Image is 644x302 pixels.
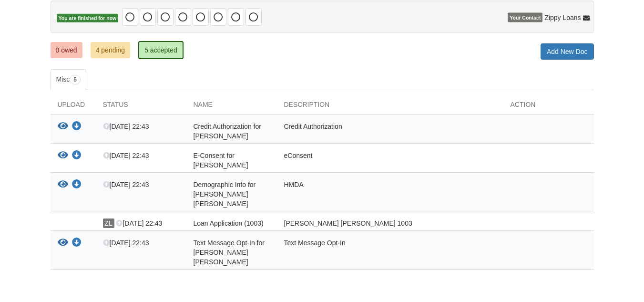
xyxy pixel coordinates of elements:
button: View E-Consent for William Jackson [58,151,68,161]
span: Zippy Loans [544,13,581,22]
a: Download Credit Authorization for William Jackson [72,123,82,131]
a: Download E-Consent for William Jackson [72,152,82,160]
span: [DATE] 22:43 [103,181,149,188]
a: 4 pending [91,42,131,58]
span: E-Consent for [PERSON_NAME] [194,152,248,169]
span: Loan Application (1003) [194,219,264,227]
span: 5 [70,75,81,84]
span: Demographic Info for [PERSON_NAME] [PERSON_NAME] [194,181,256,208]
span: Your Contact [508,13,542,22]
span: You are finished for now [57,14,119,23]
div: Credit Authorization [277,122,503,141]
a: 0 owed [51,42,82,58]
div: Action [503,100,594,114]
div: Upload [51,100,96,114]
div: [PERSON_NAME] [PERSON_NAME] 1003 [277,219,503,228]
a: Download Text Message Opt-In for William Griffin Jackson [72,240,82,247]
a: Download Demographic Info for William Griffin Jackson [72,181,82,189]
div: HMDA [277,180,503,208]
span: [DATE] 22:43 [103,152,149,159]
span: Text Message Opt-In for [PERSON_NAME] [PERSON_NAME] [194,239,265,266]
span: [DATE] 22:43 [103,239,149,247]
div: eConsent [277,151,503,170]
button: View Credit Authorization for William Jackson [58,122,68,132]
button: View Text Message Opt-In for William Griffin Jackson [58,238,68,248]
a: Misc [51,69,86,90]
span: Credit Authorization for [PERSON_NAME] [194,123,261,140]
span: [DATE] 22:43 [116,219,162,227]
div: Description [277,100,503,114]
button: View Demographic Info for William Griffin Jackson [58,180,68,190]
a: 5 accepted [138,41,184,59]
div: Status [96,100,186,114]
span: ZL [103,219,114,228]
span: [DATE] 22:43 [103,123,149,130]
a: Add New Doc [541,43,594,60]
div: Name [186,100,277,114]
div: Text Message Opt-In [277,238,503,267]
